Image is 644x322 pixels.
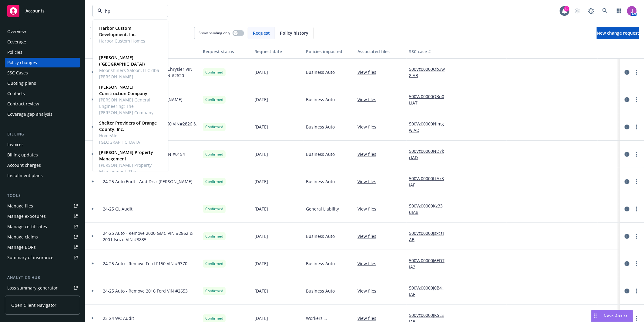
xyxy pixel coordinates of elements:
[254,178,268,185] span: [DATE]
[254,260,268,267] span: [DATE]
[103,206,132,212] span: 24-25 GL Audit
[597,27,639,39] a: New change request
[99,67,160,86] span: Moonshiners Saloon, LLC dba [PERSON_NAME][GEOGRAPHIC_DATA]
[5,232,80,242] a: Manage claims
[623,123,631,131] a: circleInformation
[613,5,625,17] a: Switch app
[585,5,597,17] a: Report a Bug
[85,86,100,113] div: Toggle Row Expanded
[357,48,404,55] div: Associated files
[564,6,569,12] div: 30
[623,178,631,185] a: circleInformation
[199,30,230,36] span: Show pending only
[357,233,381,239] a: View files
[7,211,46,221] div: Manage exposures
[203,48,250,55] div: Request status
[306,48,353,55] div: Policies impacted
[591,310,633,322] button: Nova Assist
[592,310,599,322] div: Drag to move
[304,44,355,59] button: Policies impacted
[99,132,160,145] span: HomeAid [GEOGRAPHIC_DATA]
[571,5,583,17] a: Start snowing
[5,242,80,252] a: Manage BORs
[7,47,22,57] div: Policies
[7,253,53,262] div: Summary of insurance
[5,58,80,67] a: Policy changes
[5,222,80,231] a: Manage certificates
[357,288,381,294] a: View files
[5,131,80,137] div: Billing
[306,206,339,212] span: General Liability
[85,277,100,305] div: Toggle Row Expanded
[7,78,36,88] div: Quoting plans
[254,288,268,294] span: [DATE]
[306,288,335,294] span: Business Auto
[5,160,80,170] a: Account charges
[623,260,631,267] a: circleInformation
[409,230,450,243] a: 500Vz00000JsxczIAB
[633,287,640,295] a: more
[102,8,156,14] input: Filter by keyword
[5,109,80,119] a: Coverage gap analysis
[7,89,25,98] div: Contacts
[254,151,268,157] span: [DATE]
[85,250,100,277] div: Toggle Row Expanded
[85,168,100,195] div: Toggle Row Expanded
[254,233,268,239] span: [DATE]
[355,44,407,59] button: Associated files
[5,27,80,36] a: Overview
[633,233,640,240] a: more
[357,206,381,212] a: View files
[7,27,26,36] div: Overview
[409,257,450,270] a: 500Vz00000J6EDTIA3
[623,287,631,295] a: circleInformation
[85,223,100,250] div: Toggle Row Expanded
[306,315,353,321] span: Workers' Compensation
[99,25,136,37] strong: Harbor Custom Development, Inc.
[85,59,100,86] div: Toggle Row Expanded
[205,234,223,239] span: Confirmed
[633,96,640,103] a: more
[306,260,335,267] span: Business Auto
[7,201,33,211] div: Manage files
[254,206,268,212] span: [DATE]
[99,149,153,162] strong: [PERSON_NAME] Property Management
[409,203,450,215] a: 500Vz00000Kz33uIAB
[5,99,80,109] a: Contract review
[409,285,450,297] a: 500Vz00000J0B41IAF
[25,9,45,13] span: Accounts
[253,30,270,36] span: Request
[306,124,335,130] span: Business Auto
[103,315,134,321] span: 23-24 WC Audit
[306,151,335,157] span: Business Auto
[7,232,38,242] div: Manage claims
[103,288,188,294] span: 24-25 Auto - Remove 2016 Ford VIN #2653
[633,69,640,76] a: more
[205,97,223,102] span: Confirmed
[623,96,631,103] a: circleInformation
[5,171,80,180] a: Installment plans
[103,230,198,243] span: 24-25 Auto - Remove 2000 GMC VIN #2862 & 2001 Isuzu VIN #3835
[280,30,308,36] span: Policy history
[599,5,611,17] a: Search
[407,44,452,59] button: SSC case #
[633,123,640,131] a: more
[633,178,640,185] a: more
[306,96,335,103] span: Business Auto
[7,68,28,78] div: SSC Cases
[205,152,223,157] span: Confirmed
[254,315,268,321] span: [DATE]
[357,96,381,103] a: View files
[205,261,223,266] span: Confirmed
[5,89,80,98] a: Contacts
[5,140,80,149] a: Invoices
[409,93,450,106] a: 500Vz00000QBp0LIAT
[627,6,637,16] img: photo
[633,260,640,267] a: more
[7,160,41,170] div: Account charges
[5,78,80,88] a: Quoting plans
[7,150,38,160] div: Billing updates
[99,55,145,67] strong: [PERSON_NAME] ([GEOGRAPHIC_DATA])
[409,48,450,55] div: SSC case #
[11,302,56,308] span: Open Client Navigator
